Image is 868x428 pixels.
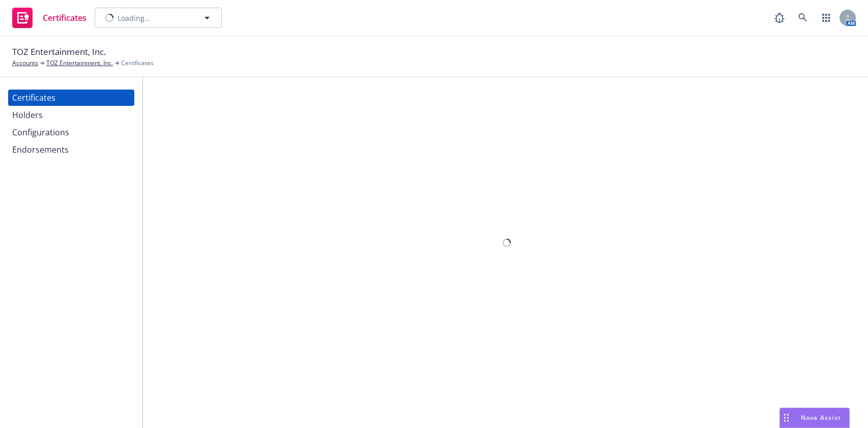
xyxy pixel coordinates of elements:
button: Loading... [95,8,222,28]
a: Search [793,8,813,28]
button: Nova Assist [779,408,850,428]
div: Endorsements [12,141,69,158]
a: TOZ Entertainment, Inc. [46,59,113,68]
a: Switch app [816,8,836,28]
span: TOZ Entertainment, Inc. [12,45,106,59]
span: Loading... [118,13,151,23]
div: Certificates [12,90,55,106]
div: Configurations [12,124,69,140]
a: Report a Bug [769,8,790,28]
span: Certificates [43,14,86,22]
div: Holders [12,107,43,123]
span: Certificates [121,59,154,68]
a: Certificates [8,4,91,32]
span: Nova Assist [801,413,841,422]
div: Drag to move [780,408,793,427]
a: Holders [8,107,134,123]
a: Configurations [8,124,134,140]
a: Accounts [12,59,38,68]
a: Certificates [8,90,134,106]
a: Endorsements [8,141,134,158]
